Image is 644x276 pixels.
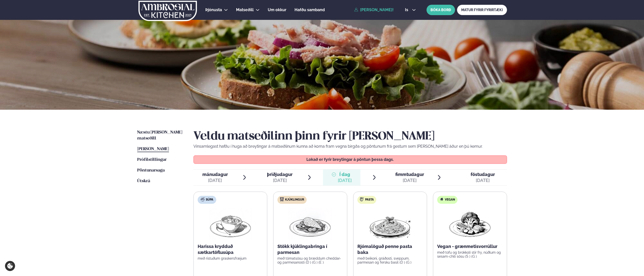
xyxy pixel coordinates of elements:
p: Stökk kjúklingabringa í parmesan [277,243,343,255]
span: mánudagur [202,172,228,177]
span: Um okkur [268,7,286,12]
div: [DATE] [471,177,495,183]
span: föstudagur [471,172,495,177]
a: [PERSON_NAME] [137,146,169,152]
span: Pasta [365,198,374,202]
p: með ristuðum graskersfræjum [198,256,263,260]
img: Soup.png [209,208,252,240]
a: [PERSON_NAME]! [354,8,394,12]
a: Um okkur [268,7,286,13]
p: með tómatsósu og bræddum cheddar- og parmesanosti (D ) (G ) (E ) [277,256,343,264]
span: Hafðu samband [295,7,325,12]
a: Pöntunarsaga [137,168,165,173]
span: fimmtudagur [395,172,424,177]
span: Súpa [206,198,213,202]
span: Kjúklingur [285,198,304,202]
a: Cookie settings [5,261,15,271]
img: Vegan.svg [440,197,444,201]
h2: Veldu matseðilinn þinn fyrir [PERSON_NAME] [193,130,507,143]
a: Prófílstillingar [137,157,167,163]
p: Harissa krydduð sætkartöflusúpa [198,243,263,255]
img: Spagetti.png [368,208,412,240]
span: Matseðill [236,7,254,12]
img: pasta.svg [360,197,364,201]
img: Chicken-breast.png [288,208,332,240]
a: Útskrá [137,178,150,184]
a: Matseðill [236,7,254,13]
a: MATUR FYRIR FYRIRTÆKI [457,5,507,15]
span: þriðjudagur [267,172,293,177]
p: Lokað er fyrir breytingar á pöntun þessa dags. [198,158,502,162]
div: [DATE] [338,177,352,183]
a: Hafðu samband [295,7,325,13]
span: Í dag [338,172,352,177]
span: Prófílstillingar [137,158,167,162]
span: Vegan [445,198,455,202]
a: Næstu [PERSON_NAME] matseðill [137,130,184,141]
p: Vinsamlegast hafðu í huga að breytingar á matseðlinum kunna að koma fram vegna birgða og pöntunum... [193,143,507,149]
img: chicken.svg [280,197,284,201]
img: soup.svg [201,197,205,201]
p: Vegan - grænmetisvorrúllur [437,243,503,249]
p: með beikoni, gráðosti, sveppum, parmesan og fersku basil (D ) (G ) [357,256,423,264]
span: [PERSON_NAME] [137,147,169,151]
p: með tofu og brokkolí stir fry, núðlum og sesam-chili sósu (S ) (G ) [437,250,503,258]
div: [DATE] [267,177,293,183]
span: Þjónusta [205,7,222,12]
div: [DATE] [395,177,424,183]
img: Vegan.png [448,208,492,240]
span: Pöntunarsaga [137,168,165,172]
button: is [401,8,420,12]
span: Útskrá [137,179,150,183]
p: Rjómalöguð penne pasta baka [357,243,423,255]
span: Næstu [PERSON_NAME] matseðill [137,130,182,140]
div: [DATE] [202,177,228,183]
img: logo [138,1,197,21]
a: Þjónusta [205,7,222,13]
span: is [405,8,410,12]
button: BÓKA BORÐ [427,5,455,15]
